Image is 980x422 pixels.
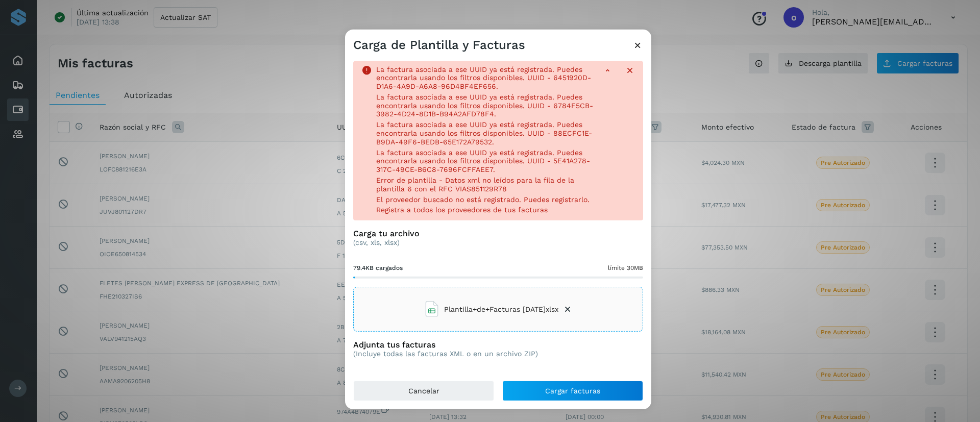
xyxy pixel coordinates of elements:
span: 79.4KB cargados [353,263,403,272]
h3: Adjunta tus facturas [353,340,538,350]
span: límite 30MB [608,263,643,272]
button: Cancelar [353,381,494,401]
p: La factura asociada a ese UUID ya está registrada. Puedes encontrarla usando los filtros disponib... [376,120,594,146]
p: La factura asociada a ese UUID ya está registrada. Puedes encontrarla usando los filtros disponib... [376,93,594,118]
h3: Carga de Plantilla y Facturas [353,37,525,52]
p: (csv, xls, xlsx) [353,238,643,247]
span: Cargar facturas [545,387,600,394]
p: La factura asociada a ese UUID ya está registrada. Puedes encontrarla usando los filtros disponib... [376,148,594,174]
p: La factura asociada a ese UUID ya está registrada. Puedes encontrarla usando los filtros disponib... [376,65,594,90]
p: El proveedor buscado no está registrado. Puedes registrarlo. [376,195,590,204]
p: (Incluye todas las facturas XML o en un archivo ZIP) [353,350,538,358]
span: Cancelar [408,387,439,394]
button: Cargar facturas [502,381,643,401]
p: Registra a todos los proveedores de tus facturas [376,206,548,214]
h3: Carga tu archivo [353,229,643,238]
p: Error de plantilla - Datos xml no leídos para la fila de la plantilla 6 con el RFC VIAS851129R78 [376,176,594,193]
span: Plantilla+de+Facturas [DATE]xlsx [444,304,558,315]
